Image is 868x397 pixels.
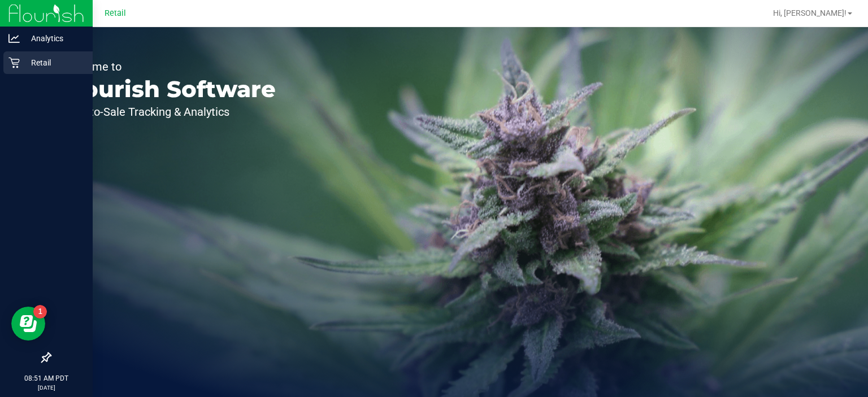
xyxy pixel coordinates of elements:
[61,61,276,72] p: Welcome to
[8,33,20,44] inline-svg: Analytics
[20,32,88,45] p: Analytics
[11,307,45,341] iframe: Resource center
[61,78,276,101] p: Flourish Software
[5,373,88,383] p: 08:51 AM PDT
[20,56,88,69] p: Retail
[105,8,126,18] span: Retail
[773,8,847,18] span: Hi, [PERSON_NAME]!
[8,57,20,68] inline-svg: Retail
[33,305,47,319] iframe: Resource center unread badge
[61,106,276,117] p: Seed-to-Sale Tracking & Analytics
[5,383,88,392] p: [DATE]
